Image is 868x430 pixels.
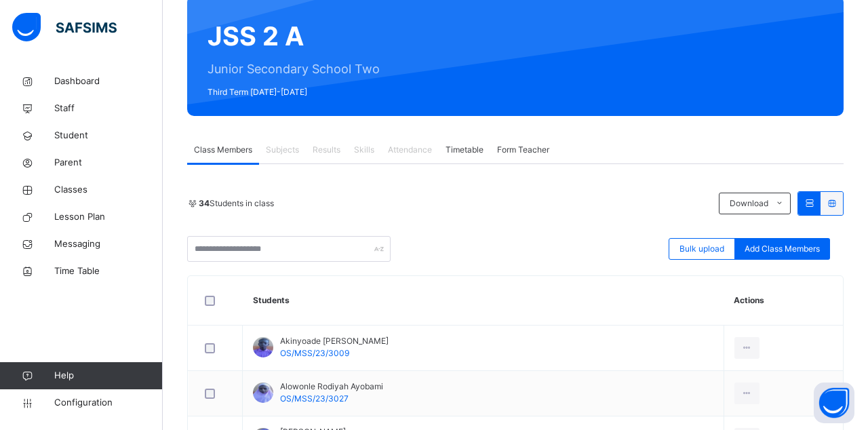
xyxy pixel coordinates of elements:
span: Skills [354,144,374,156]
span: Subjects [266,144,299,156]
span: Form Teacher [497,144,549,156]
span: Alowonle Rodiyah Ayobami [280,380,383,393]
span: Add Class Members [745,243,820,255]
span: Third Term [DATE]-[DATE] [208,86,380,98]
span: Student [54,129,163,142]
span: Class Members [194,144,252,156]
span: Lesson Plan [54,210,163,224]
span: Bulk upload [679,243,724,255]
span: Parent [54,156,163,170]
span: Students in class [199,197,274,210]
span: Time Table [54,265,163,278]
span: Akinyoade [PERSON_NAME] [280,335,389,347]
span: Download [730,197,768,210]
span: Staff [54,102,163,115]
span: Messaging [54,237,163,251]
th: Actions [724,276,843,326]
span: Help [54,369,162,383]
span: OS/MSS/23/3009 [280,348,349,358]
span: Classes [54,183,163,197]
span: Dashboard [54,75,163,88]
span: Timetable [446,144,484,156]
span: Configuration [54,396,162,410]
b: 34 [199,198,210,208]
th: Students [243,276,724,326]
span: Results [313,144,340,156]
img: safsims [12,13,117,41]
button: Open asap [814,383,854,423]
span: Attendance [388,144,432,156]
span: OS/MSS/23/3027 [280,393,349,404]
